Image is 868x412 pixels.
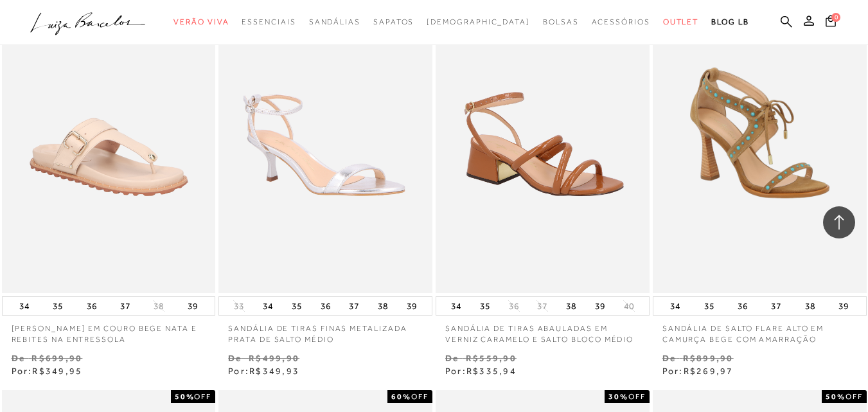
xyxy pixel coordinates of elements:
[591,297,609,315] button: 39
[711,10,748,34] a: BLOG LB
[12,366,83,376] span: Por:
[466,366,517,376] span: R$335,94
[835,297,853,315] button: 39
[543,17,579,26] span: Bolsas
[663,10,699,34] a: categoryNavScreenReaderText
[309,17,360,26] span: Sandálias
[31,353,82,363] small: R$699,90
[288,297,306,315] button: 35
[194,392,211,401] span: OFF
[445,366,517,376] span: Por:
[427,17,530,26] span: [DEMOGRAPHIC_DATA]
[700,297,718,315] button: 35
[391,392,411,401] strong: 60%
[173,10,229,34] a: categoryNavScreenReaderText
[317,297,335,315] button: 36
[218,316,432,345] a: SANDÁLIA DE TIRAS FINAS METALIZADA PRATA DE SALTO MÉDIO
[15,297,33,315] button: 34
[150,300,168,312] button: 38
[663,17,699,26] span: Outlet
[592,17,650,26] span: Acessórios
[466,353,517,363] small: R$559,90
[653,316,867,345] a: SANDÁLIA DE SALTO FLARE ALTO EM CAMURÇA BEGE COM AMARRAÇÃO
[249,353,299,363] small: R$499,90
[801,297,819,315] button: 38
[228,353,242,363] small: De
[309,10,360,34] a: categoryNavScreenReaderText
[666,297,684,315] button: 34
[533,300,551,312] button: 37
[562,297,580,315] button: 38
[683,353,734,363] small: R$899,90
[83,297,101,315] button: 36
[767,297,785,315] button: 37
[242,17,296,26] span: Essenciais
[345,297,363,315] button: 37
[620,300,638,312] button: 40
[230,300,248,312] button: 33
[403,297,421,315] button: 39
[259,297,277,315] button: 34
[173,17,229,26] span: Verão Viva
[608,392,628,401] strong: 30%
[831,13,840,22] span: 0
[242,10,296,34] a: categoryNavScreenReaderText
[436,316,650,345] a: SANDÁLIA DE TIRAS ABAULADAS EM VERNIZ CARAMELO E SALTO BLOCO MÉDIO
[49,297,67,315] button: 35
[184,297,202,315] button: 39
[662,366,734,376] span: Por:
[505,300,523,312] button: 36
[711,17,748,26] span: BLOG LB
[12,353,25,363] small: De
[822,14,840,31] button: 0
[427,10,530,34] a: noSubCategoriesText
[374,297,392,315] button: 38
[592,10,650,34] a: categoryNavScreenReaderText
[32,366,82,376] span: R$349,95
[228,366,299,376] span: Por:
[373,10,414,34] a: categoryNavScreenReaderText
[846,392,863,401] span: OFF
[373,17,414,26] span: Sapatos
[734,297,752,315] button: 36
[543,10,579,34] a: categoryNavScreenReaderText
[447,297,465,315] button: 34
[445,353,459,363] small: De
[175,392,195,401] strong: 50%
[249,366,299,376] span: R$349,93
[2,316,216,345] a: [PERSON_NAME] EM COURO BEGE NATA E REBITES NA ENTRESSOLA
[684,366,734,376] span: R$269,97
[662,353,676,363] small: De
[628,392,646,401] span: OFF
[116,297,134,315] button: 37
[826,392,846,401] strong: 50%
[476,297,494,315] button: 35
[411,392,429,401] span: OFF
